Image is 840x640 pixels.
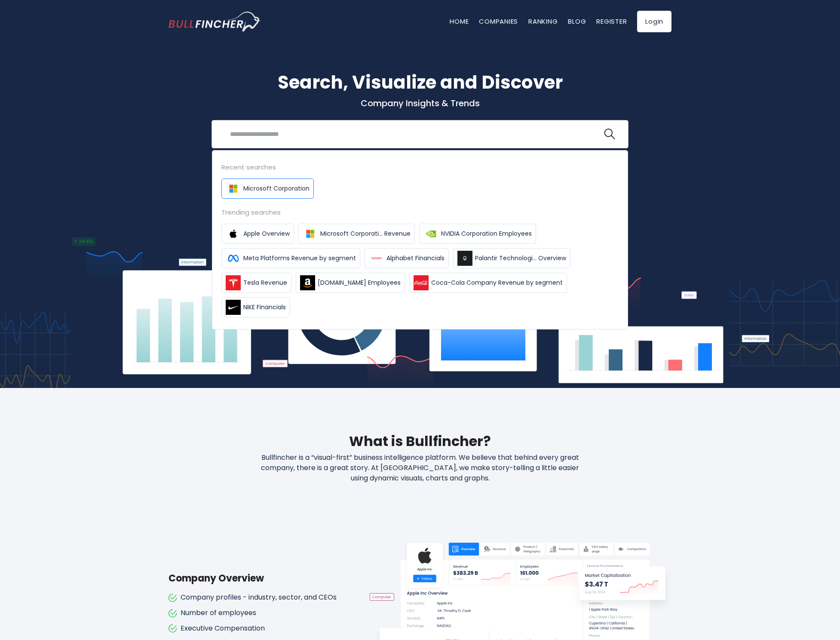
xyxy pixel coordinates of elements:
[243,278,287,287] span: Tesla Revenue
[320,229,411,238] span: Microsoft Corporati... Revenue
[604,129,615,140] img: search icon
[221,248,360,268] a: Meta Platforms Revenue by segment
[243,254,356,263] span: Meta Platforms Revenue by segment
[221,273,291,293] a: Tesla Revenue
[243,303,286,312] span: NIKE Financials
[450,17,469,26] a: Home
[221,297,290,317] a: NIKE Financials
[221,207,619,217] div: Trending searches
[221,162,619,172] div: Recent searches
[169,12,261,31] a: Go to homepage
[386,254,445,263] span: Alphabet Financials
[236,452,604,483] p: Bullfincher is a “visual-first” business intelligence platform. We believe that behind every grea...
[298,224,415,244] a: Microsoft Corporati... Revenue
[169,571,353,585] h3: Company Overview
[419,224,536,244] a: NVIDIA Corporation Employees
[169,431,671,452] h2: What is Bullfincher?
[169,593,353,602] li: Company profiles - industry, sector, and CEOs
[169,69,671,96] h1: Search, Visualize and Discover
[528,17,558,26] a: Ranking
[221,178,314,199] a: Microsoft Corporation
[441,229,532,238] span: NVIDIA Corporation Employees
[365,248,449,268] a: Alphabet Financials
[226,181,241,196] img: Microsoft Corporation
[479,17,518,26] a: Companies
[431,278,563,287] span: Coca-Cola Company Revenue by segment
[637,11,671,32] a: Login
[318,278,401,287] span: [DOMAIN_NAME] Employees
[169,609,353,618] li: Number of employees
[243,229,290,238] span: Apple Overview
[475,254,566,263] span: Palantir Technologi... Overview
[453,248,570,268] a: Palantir Technologi... Overview
[169,166,671,175] p: What's trending
[243,184,310,193] span: Microsoft Corporation
[221,224,294,244] a: Apple Overview
[568,17,586,26] a: Blog
[409,273,567,293] a: Coca-Cola Company Revenue by segment
[596,17,627,26] a: Register
[169,624,353,633] li: Executive Compensation
[169,12,261,31] img: bullfincher logo
[169,98,671,109] p: Company Insights & Trends
[296,273,405,293] a: [DOMAIN_NAME] Employees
